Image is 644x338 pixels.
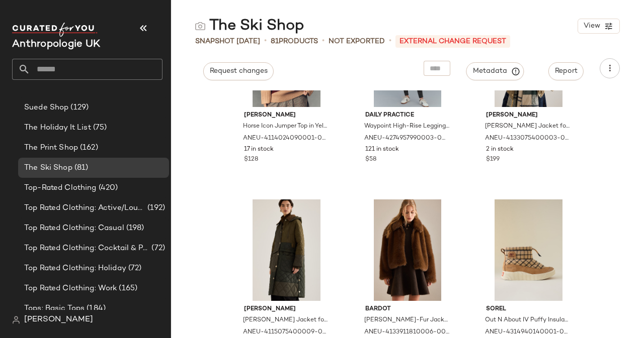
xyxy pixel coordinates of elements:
span: Horse Icon Jumper Top in Yellow, Polyester/Nylon/Wool, Size Large by [PERSON_NAME] at Anthropologie [243,122,328,131]
span: • [264,35,267,47]
img: svg%3e [12,316,20,324]
button: View [578,19,620,34]
span: 17 in stock [244,145,274,154]
span: $58 [365,155,376,164]
img: 4314940140001_026_e [478,199,579,301]
span: Top Rated Clothing: Holiday [24,263,126,274]
span: Top Rated Clothing: Casual [24,222,124,234]
span: (75) [91,122,107,134]
span: Waypoint High-Rise Leggings in Black, Polyester/Elastane, Size 2XS by Daily Practice at Anthropol... [364,122,449,131]
span: (198) [124,222,144,234]
span: Metadata [472,67,518,76]
img: 4115075400009_036_e7 [236,199,337,301]
div: Products [271,36,318,47]
span: Top-Rated Clothing [24,182,97,194]
button: Metadata [466,62,524,80]
p: External Change Request [395,35,510,48]
span: ANEU-4133911810006-000-020 [364,328,449,337]
span: Top Rated Clothing: Cocktail & Party [24,243,149,254]
span: (184) [85,303,106,314]
span: (72) [126,263,142,274]
span: ANEU-4274957990003-000-001 [364,134,449,143]
span: (165) [117,283,137,294]
span: [PERSON_NAME]-Fur Jacket for Women in Brown, Polyester/Spandex, Size Uk 6 by Bardot at Anthropologie [364,316,449,325]
span: (72) [149,243,165,254]
span: Out N About IV Puffy Insulated Waterproof Boots for Women in Green, Rubber, Size 41 by SOREL at A... [485,316,570,325]
span: [PERSON_NAME] [24,314,93,326]
span: Top Rated Clothing: Work [24,283,117,294]
span: (420) [97,182,118,194]
img: svg%3e [195,21,205,31]
span: $128 [244,155,258,164]
span: 2 in stock [486,145,514,154]
span: SOREL [486,305,571,314]
span: 121 in stock [365,145,399,154]
span: ANEU-4114024090001-000-025 [243,134,328,143]
span: Top Rated Clothing: Active/Lounge/Sport [24,202,145,214]
span: [PERSON_NAME] [244,305,329,314]
span: ANEU-4314940140001-000-026 [485,328,570,337]
span: The Holiday It List [24,122,91,134]
span: Tops: Basic Tops [24,303,85,314]
span: (129) [68,102,89,114]
span: View [583,22,600,30]
span: ANEU-4115075400009-000-036 [243,328,328,337]
button: Report [548,62,584,80]
span: Request changes [209,67,268,75]
span: Suede Shop [24,102,68,114]
button: Request changes [203,62,274,80]
span: [PERSON_NAME] [486,111,571,120]
span: [PERSON_NAME] Jacket for Women in Brown, Polyester, Size Uk 16 by [PERSON_NAME] at Anthropologie [485,122,570,131]
span: [PERSON_NAME] [244,111,329,120]
span: (192) [145,202,165,214]
span: • [389,35,391,47]
div: The Ski Shop [195,16,304,36]
img: cfy_white_logo.C9jOOHJF.svg [12,23,98,37]
span: The Ski Shop [24,162,72,174]
span: (162) [78,142,98,154]
span: Not Exported [329,36,385,47]
span: (81) [72,162,89,174]
span: Bardot [365,305,450,314]
span: Current Company Name [12,39,100,50]
span: ANEU-4133075400003-000-020 [485,134,570,143]
span: $199 [486,155,500,164]
span: Report [554,67,578,75]
span: 81 [271,38,279,45]
span: The Print Shop [24,142,78,154]
span: [PERSON_NAME] Jacket for Women in Beige, Polyester, Size Uk 10 by [PERSON_NAME] at Anthropologie [243,316,328,325]
img: 4133911810006_020_e [357,199,458,301]
span: • [322,35,325,47]
span: Daily Practice [365,111,450,120]
span: Snapshot [DATE] [195,36,260,47]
